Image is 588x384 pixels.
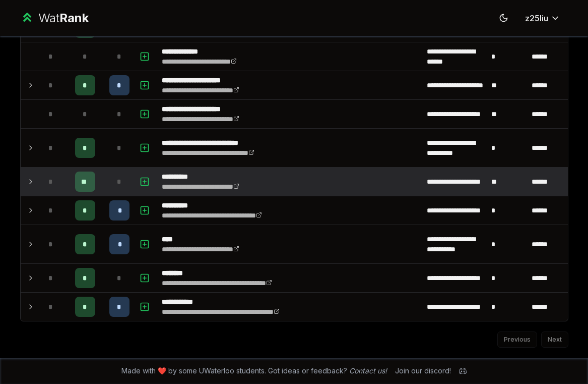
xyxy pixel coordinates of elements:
button: z25liu [517,9,568,27]
span: Rank [59,11,89,25]
span: Made with ❤️ by some UWaterloo students. Got ideas or feedback? [121,366,387,376]
span: z25liu [525,12,548,24]
div: Join our discord! [395,366,451,376]
a: WatRank [20,10,89,26]
a: Contact us! [349,366,387,375]
div: Wat [38,10,89,26]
